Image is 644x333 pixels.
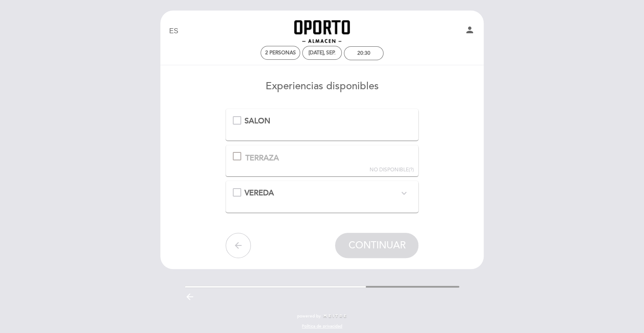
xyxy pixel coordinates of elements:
[348,240,405,251] span: CONTINUAR
[399,188,409,198] i: expand_more
[302,323,342,329] a: Política de privacidad
[233,188,412,199] md-checkbox: VEREDA expand_more Todas las mesas al aire libre. Todas las reservas al aire libre se cancelan au...
[309,50,335,56] div: [DATE], sep.
[245,116,270,125] span: SALON
[266,80,379,92] span: Experiencias disponibles
[367,145,416,174] button: NO DISPONIBLE(?)
[269,20,375,43] a: Oporto Almacen
[265,50,296,56] span: 2 personas
[233,240,243,250] i: arrow_back
[369,167,408,173] span: NO DISPONIBLE
[357,50,370,56] div: 20:30
[396,188,411,199] button: expand_more
[465,25,475,38] button: person
[245,153,279,164] div: TERRAZA
[323,314,347,318] img: MEITRE
[233,116,412,127] md-checkbox: SALON
[245,188,274,197] span: VEREDA
[465,25,475,35] i: person
[369,166,413,173] div: (?)
[185,292,195,302] i: arrow_backward
[297,313,321,319] span: powered by
[226,233,251,258] button: arrow_back
[297,313,347,319] a: powered by
[335,233,418,258] button: CONTINUAR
